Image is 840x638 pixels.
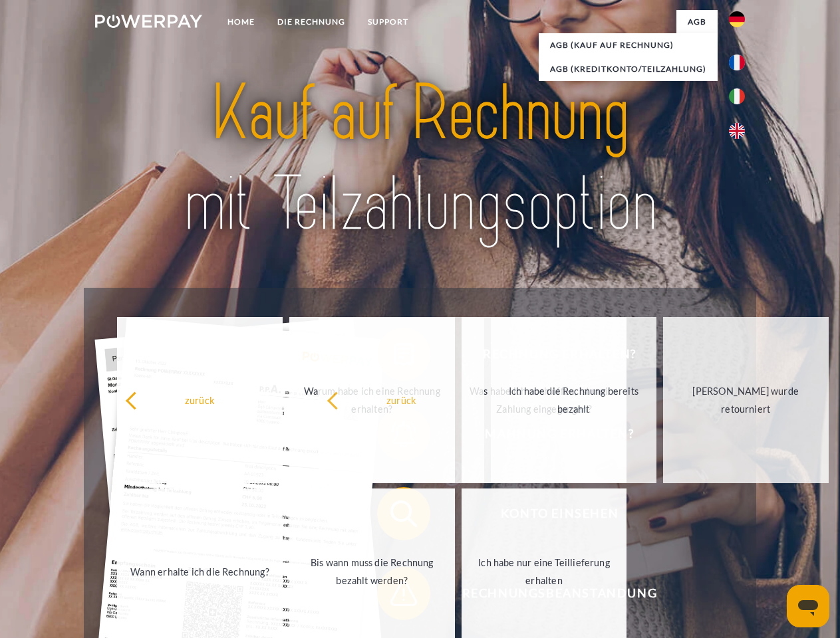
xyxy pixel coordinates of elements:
img: en [729,123,745,139]
a: AGB (Kauf auf Rechnung) [539,33,718,57]
a: agb [676,10,718,34]
a: SUPPORT [356,10,420,34]
div: zurück [125,391,275,409]
iframe: Schaltfläche zum Öffnen des Messaging-Fensters [787,585,829,627]
a: AGB (Kreditkonto/Teilzahlung) [539,57,718,81]
img: title-powerpay_de.svg [127,64,713,255]
div: zurück [327,391,476,409]
div: Ich habe die Rechnung bereits bezahlt [499,382,648,418]
div: Bis wann muss die Rechnung bezahlt werden? [297,554,447,589]
img: fr [729,54,745,70]
div: Ich habe nur eine Teillieferung erhalten [470,554,619,589]
div: Wann erhalte ich die Rechnung? [125,562,275,580]
img: de [729,11,745,27]
a: DIE RECHNUNG [266,10,356,34]
img: logo-powerpay-white.svg [95,15,202,28]
div: [PERSON_NAME] wurde retourniert [671,382,821,418]
div: Warum habe ich eine Rechnung erhalten? [297,382,447,418]
a: Home [216,10,266,34]
img: it [729,88,745,104]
